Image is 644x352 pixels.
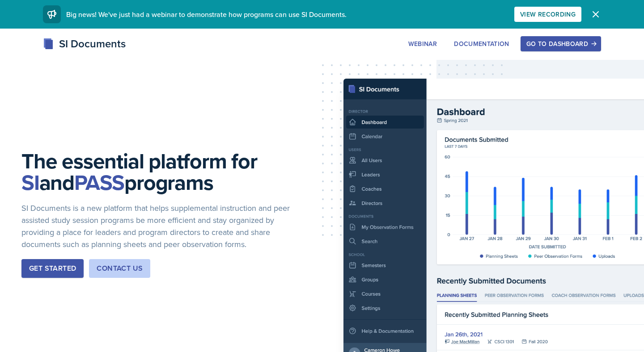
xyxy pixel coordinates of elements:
div: Contact Us [97,263,143,274]
div: View Recording [520,11,576,18]
button: View Recording [514,7,581,22]
button: Get Started [21,259,84,278]
div: Go to Dashboard [526,40,595,47]
button: Webinar [402,36,443,51]
div: Webinar [408,40,437,47]
span: Big news! We've just had a webinar to demonstrate how programs can use SI Documents. [66,9,347,19]
button: Documentation [448,36,515,51]
button: Go to Dashboard [521,36,601,51]
div: SI Documents [43,36,126,52]
button: Contact Us [89,259,150,278]
div: Get Started [29,263,76,274]
div: Documentation [454,40,509,47]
